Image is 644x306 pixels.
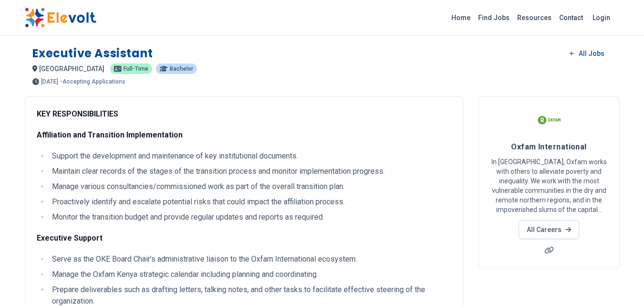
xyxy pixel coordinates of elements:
a: Resources [513,10,555,25]
strong: Affiliation and Transition Implementation [37,130,183,139]
span: [DATE] [41,79,58,84]
li: Monitor the transition budget and provide regular updates and reports as required. [49,211,451,223]
a: Find Jobs [474,10,513,25]
li: Proactively identify and escalate potential risks that could impact the affiliation process. [49,196,451,208]
li: Manage the Oxfam Kenya strategic calendar including planning and coordinating. [49,269,451,280]
span: Oxfam International [511,142,587,151]
li: Support the development and maintenance of key institutional documents. [49,150,451,162]
a: All Jobs [562,46,612,61]
span: Full-time [123,66,148,72]
li: Maintain clear records of the stages of the transition process and monitor implementation progress. [49,166,451,177]
li: Manage various consultancies/commissioned work as part of the overall transition plan. [49,181,451,192]
p: In [GEOGRAPHIC_DATA], Oxfam works with others to alleviate poverty and inequality. We work with t... [491,157,608,214]
strong: KEY RESPONSIBILITIES [37,109,118,118]
span: [GEOGRAPHIC_DATA] [39,65,104,73]
h1: Executive Assistant [32,46,153,61]
img: Oxfam International [537,108,561,132]
strong: Executive Support [37,233,102,243]
li: Serve as the OKE Board Chair’s administrative liaison to the Oxfam International ecosystem. [49,253,451,265]
a: Login [587,8,616,27]
a: Contact [555,10,587,25]
a: All Careers [519,220,579,239]
span: Bachelor [170,66,193,72]
a: Home [448,10,474,25]
img: Elevolt [25,8,96,28]
p: - Accepting Applications [60,79,125,84]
